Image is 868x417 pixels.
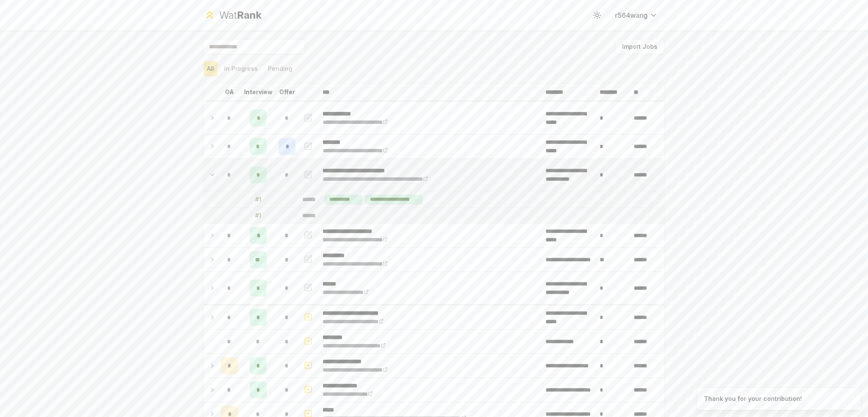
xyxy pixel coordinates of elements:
span: r564wang [615,10,648,20]
p: Interview [244,88,273,96]
span: Rank [237,9,262,21]
div: # 1 [255,211,261,220]
div: # 1 [255,195,261,204]
p: OA [225,88,234,96]
div: Thank you for your contribution! [704,395,802,403]
button: Import Jobs [615,39,665,54]
p: Offer [279,88,295,96]
button: All [203,61,217,76]
button: Pending [264,61,296,76]
button: In Progress [221,61,261,76]
a: WatRank [203,8,262,22]
div: Wat [219,8,262,22]
button: r564wang [608,8,665,23]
